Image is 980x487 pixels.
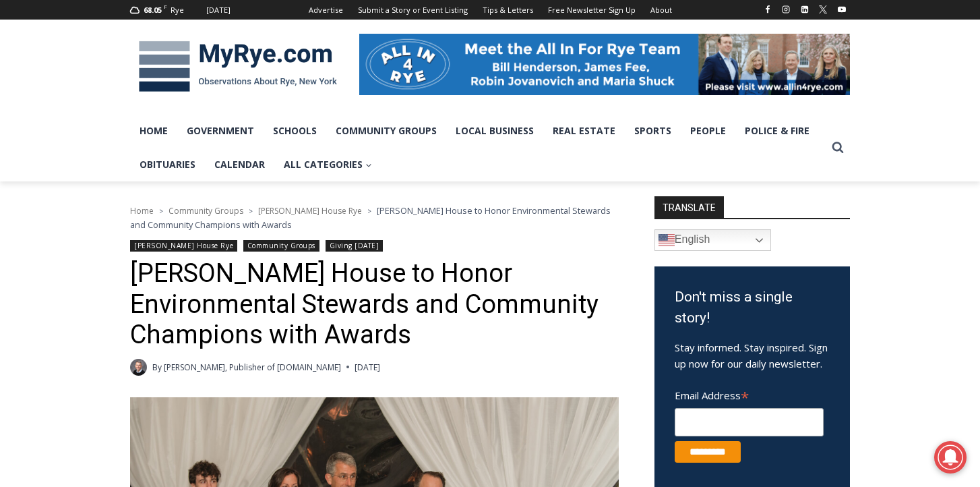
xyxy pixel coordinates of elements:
a: Facebook [760,1,776,18]
img: en [659,232,675,248]
a: X [815,1,831,18]
a: Community Groups [243,240,319,252]
time: [DATE] [355,361,380,374]
div: [DATE] [206,4,231,16]
button: View Search Form [826,136,850,160]
span: > [367,206,371,216]
a: [PERSON_NAME], Publisher of [DOMAIN_NAME] [164,362,341,373]
a: Instagram [778,1,794,18]
span: By [152,361,162,374]
div: Rye [171,4,184,16]
img: MyRye.com [130,32,346,102]
span: All Categories [284,157,372,172]
a: Real Estate [543,114,625,148]
p: Stay informed. Stay inspired. Sign up now for our daily newsletter. [675,339,830,372]
a: Author image [130,359,147,376]
h1: [PERSON_NAME] House to Honor Environmental Stewards and Community Champions with Awards [130,258,619,351]
a: Government [177,114,264,148]
a: [PERSON_NAME] House Rye [130,240,237,252]
span: > [159,206,163,216]
a: Community Groups [169,205,243,217]
a: Police & Fire [735,114,819,148]
span: 68.05 [144,5,162,15]
a: Obituaries [130,148,205,181]
span: F [164,3,167,10]
a: Community Groups [326,114,446,148]
a: YouTube [834,1,850,18]
a: Sports [625,114,681,148]
a: Linkedin [797,1,813,18]
nav: Breadcrumbs [130,204,619,231]
span: > [249,206,253,216]
label: Email Address [675,382,824,406]
a: People [681,114,735,148]
span: [PERSON_NAME] House to Honor Environmental Stewards and Community Champions with Awards [130,204,611,230]
h3: Don't miss a single story! [675,287,830,329]
a: All Categories [274,148,381,181]
a: Local Business [446,114,543,148]
nav: Primary Navigation [130,114,826,182]
a: Giving [DATE] [326,240,384,252]
strong: TRANSLATE [654,196,724,218]
a: Calendar [205,148,274,181]
img: All in for Rye [359,34,850,94]
a: Schools [264,114,326,148]
a: [PERSON_NAME] House Rye [258,205,362,217]
a: Home [130,114,177,148]
a: Home [130,205,154,217]
a: English [654,229,771,251]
